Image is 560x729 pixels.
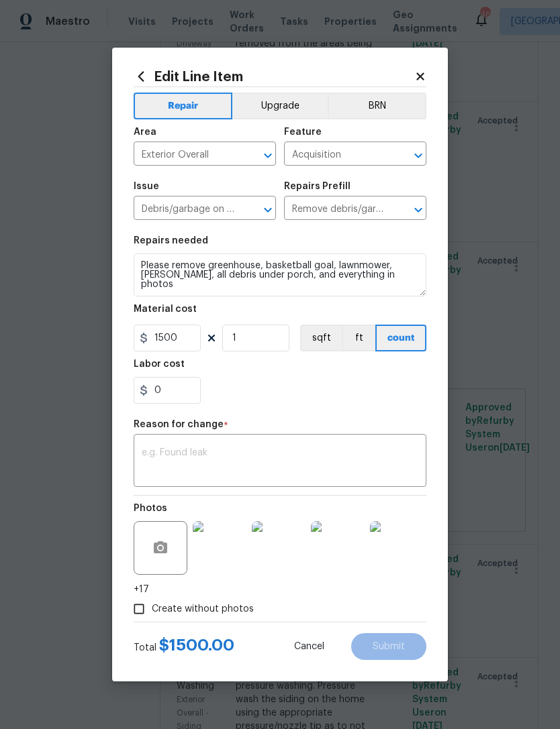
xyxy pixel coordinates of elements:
h5: Photos [134,504,167,513]
button: Open [259,201,277,219]
button: sqft [300,325,342,351]
button: Cancel [273,633,346,660]
h5: Area [134,127,156,137]
textarea: Please remove greenhouse, basketball goal, lawnmower, [PERSON_NAME], all debris under porch, and ... [134,254,426,296]
h5: Feature [284,127,322,137]
button: Submit [351,633,426,660]
span: Create without photos [152,602,254,616]
button: Upgrade [232,93,328,119]
span: +17 [134,583,149,596]
button: Repair [134,93,232,119]
button: Open [259,146,277,165]
button: ft [342,325,375,351]
div: Total [134,638,234,655]
h5: Repairs needed [134,236,208,245]
button: Open [409,201,428,219]
button: Open [409,146,428,165]
span: Cancel [294,642,324,652]
h5: Repairs Prefill [284,182,351,191]
h5: Reason for change [134,420,224,429]
span: Submit [373,642,405,652]
h5: Issue [134,182,159,191]
button: BRN [328,93,426,119]
span: $ 1500.00 [159,637,234,653]
button: count [375,325,426,351]
h5: Labor cost [134,359,185,369]
h2: Edit Line Item [134,69,414,84]
h5: Material cost [134,304,197,314]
